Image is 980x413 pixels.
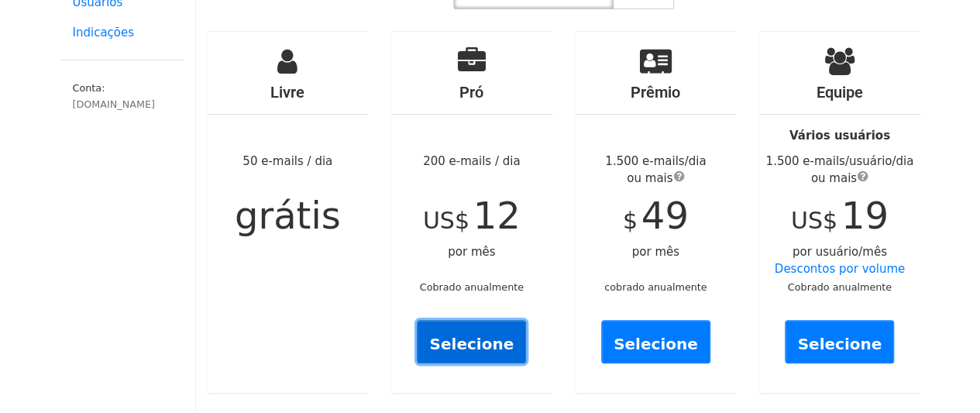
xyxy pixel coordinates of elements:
[73,98,156,110] font: [DOMAIN_NAME]
[614,334,698,353] font: Selecione
[604,281,707,293] font: cobrado anualmente
[270,83,304,102] font: Livre
[903,339,980,413] iframe: Widget de bate-papo
[242,154,332,168] font: 50 e-mails / dia
[631,83,680,102] font: Prêmio
[627,171,672,185] font: ou mais
[448,245,495,259] font: por mês
[473,194,521,237] font: 12
[641,194,689,237] font: 49
[60,18,184,48] a: Indicações
[775,262,905,276] a: Descontos por volume
[793,245,887,259] font: por usuário/mês
[73,82,105,94] font: Conta:
[73,26,135,40] font: Indicações
[791,207,837,234] font: US$
[841,194,889,237] font: 19
[903,339,980,413] div: Widget de chat
[429,334,514,353] font: Selecione
[420,281,524,293] font: Cobrado anualmente
[423,154,520,168] font: 200 e-mails / dia
[423,207,469,234] font: US$
[605,154,706,168] font: 1.500 e-mails/dia
[417,320,526,363] a: Selecione
[601,320,710,363] a: Selecione
[789,129,890,143] font: Vários usuários
[235,194,341,237] font: grátis
[632,245,679,259] font: por mês
[817,83,863,102] font: Equipe
[765,154,913,168] font: 1.500 e-mails/usuário/dia
[623,207,638,234] font: $
[785,320,894,363] a: Selecione
[811,171,857,185] font: ou mais
[797,334,882,353] font: Selecione
[788,281,892,293] font: Cobrado anualmente
[459,83,483,102] font: Pró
